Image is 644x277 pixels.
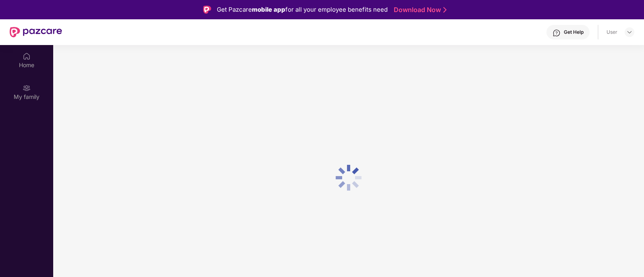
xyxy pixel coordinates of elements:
img: Stroke [443,6,447,14]
img: svg+xml;base64,PHN2ZyBpZD0iSGVscC0zMngzMiIgeG1sbnM9Imh0dHA6Ly93d3cudzMub3JnLzIwMDAvc3ZnIiB3aWR0aD... [553,29,561,37]
img: Logo [203,6,211,14]
img: svg+xml;base64,PHN2ZyB3aWR0aD0iMjAiIGhlaWdodD0iMjAiIHZpZXdCb3g9IjAgMCAyMCAyMCIgZmlsbD0ibm9uZSIgeG... [23,84,31,92]
div: User [607,29,617,35]
img: New Pazcare Logo [10,27,62,37]
strong: mobile app [252,6,285,13]
img: svg+xml;base64,PHN2ZyBpZD0iSG9tZSIgeG1sbnM9Imh0dHA6Ly93d3cudzMub3JnLzIwMDAvc3ZnIiB3aWR0aD0iMjAiIG... [23,52,31,60]
a: Download Now [394,6,444,14]
div: Get Help [564,29,584,35]
div: Get Pazcare for all your employee benefits need [217,5,388,14]
img: svg+xml;base64,PHN2ZyBpZD0iRHJvcGRvd24tMzJ4MzIiIHhtbG5zPSJodHRwOi8vd3d3LnczLm9yZy8yMDAwL3N2ZyIgd2... [626,29,633,35]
